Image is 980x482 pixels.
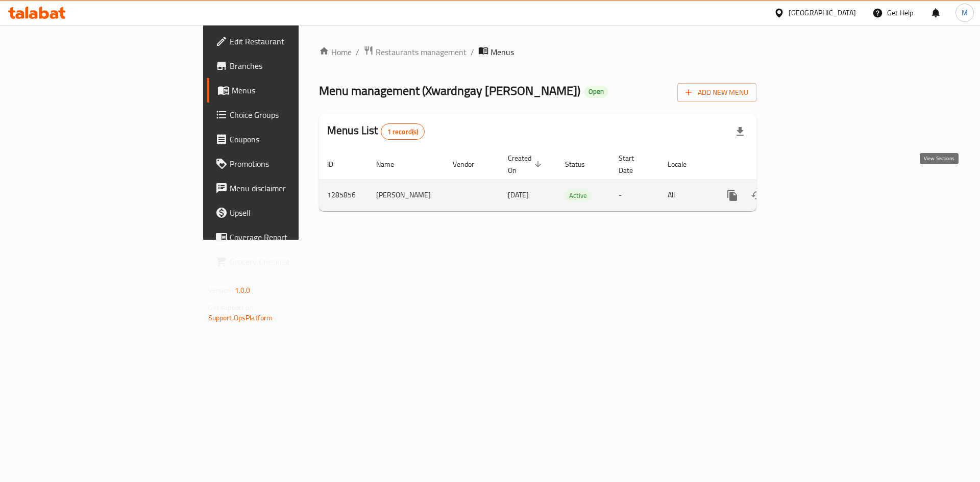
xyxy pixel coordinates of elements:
[208,301,255,314] span: Get support on:
[319,45,756,59] nav: breadcrumb
[508,188,529,201] span: [DATE]
[381,127,425,137] span: 1 record(s)
[208,311,273,324] a: Support.OpsPlatform
[668,158,700,170] span: Locale
[584,87,608,96] span: Open
[207,225,367,249] a: Coverage Report
[327,158,347,170] span: ID
[962,7,968,18] span: M
[720,183,745,208] button: more
[230,256,359,268] span: Grocery Checklist
[453,158,487,170] span: Vendor
[745,183,769,208] button: Change Status
[235,284,251,297] span: 1.0.0
[368,180,445,211] td: [PERSON_NAME]
[230,207,359,219] span: Upsell
[327,123,425,140] h2: Menus List
[230,182,359,194] span: Menu disclaimer
[230,60,359,72] span: Branches
[207,200,367,225] a: Upsell
[207,54,367,78] a: Branches
[584,86,608,98] div: Open
[508,152,545,176] span: Created On
[230,109,359,121] span: Choice Groups
[208,284,233,297] span: Version:
[230,231,359,243] span: Coverage Report
[789,7,856,18] div: [GEOGRAPHIC_DATA]
[207,78,367,103] a: Menus
[610,180,659,211] td: -
[363,45,467,59] a: Restaurants management
[565,158,598,170] span: Status
[659,180,712,211] td: All
[376,46,467,58] span: Restaurants management
[712,149,826,180] th: Actions
[230,158,359,170] span: Promotions
[565,190,591,201] span: Active
[207,176,367,200] a: Menu disclaimer
[207,127,367,151] a: Coupons
[319,149,826,211] table: enhanced table
[381,123,425,140] div: Total records count
[685,86,748,99] span: Add New Menu
[471,46,474,58] li: /
[232,84,359,96] span: Menus
[230,35,359,47] span: Edit Restaurant
[677,83,756,102] button: Add New Menu
[376,158,407,170] span: Name
[207,103,367,127] a: Choice Groups
[319,79,580,102] span: Menu management ( Xwardngay [PERSON_NAME] )
[728,119,752,144] div: Export file
[491,46,514,58] span: Menus
[207,249,367,274] a: Grocery Checklist
[207,151,367,176] a: Promotions
[619,152,647,176] span: Start Date
[207,29,367,54] a: Edit Restaurant
[230,133,359,145] span: Coupons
